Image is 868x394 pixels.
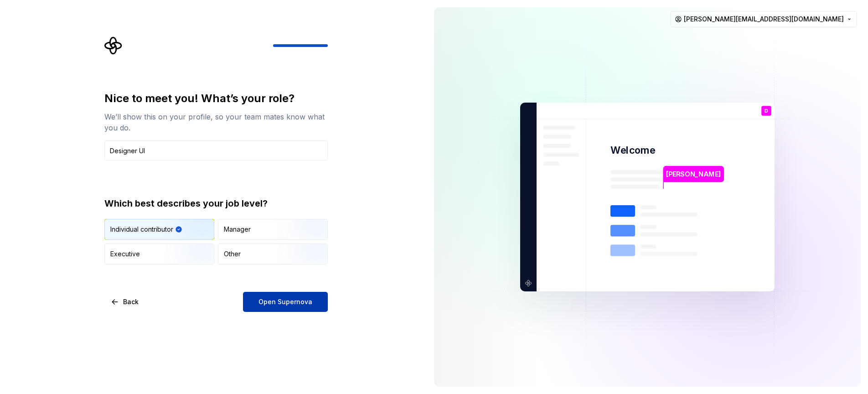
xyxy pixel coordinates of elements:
input: Job title [104,140,328,161]
div: We’ll show this on your profile, so your team mates know what you do. [104,111,328,133]
span: Open Supernova [258,297,312,306]
p: Welcome [610,144,655,157]
div: Individual contributor [110,225,173,234]
span: [PERSON_NAME][EMAIL_ADDRESS][DOMAIN_NAME] [684,15,844,24]
div: Executive [110,249,140,259]
div: Manager [224,225,251,234]
p: [PERSON_NAME] [666,169,721,179]
button: Back [104,292,146,312]
span: Back [123,297,139,306]
div: Which best describes your job level? [104,197,328,210]
p: D [765,109,768,114]
button: Open Supernova [243,292,328,312]
button: [PERSON_NAME][EMAIL_ADDRESS][DOMAIN_NAME] [671,11,857,27]
div: Nice to meet you! What’s your role? [104,91,328,106]
div: Other [224,249,241,259]
svg: Supernova Logo [104,36,123,55]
